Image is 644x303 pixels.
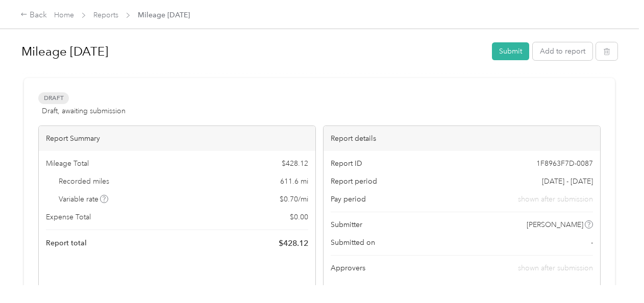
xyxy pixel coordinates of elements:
[138,10,190,20] span: Mileage [DATE]
[93,11,118,19] a: Reports
[331,194,366,205] span: Pay period
[280,176,308,187] span: 611.6 mi
[59,176,109,187] span: Recorded miles
[38,92,69,104] span: Draft
[331,219,362,230] span: Submitter
[527,219,583,230] span: [PERSON_NAME]
[20,9,47,21] div: Back
[518,194,593,205] span: shown after submission
[280,194,308,205] span: $ 0.70 / mi
[39,126,315,151] div: Report Summary
[536,158,593,169] span: 1F8963F7D-0087
[533,42,592,60] button: Add to report
[290,212,308,222] span: $ 0.00
[21,39,485,64] h1: Mileage 9-29-25
[46,238,87,248] span: Report total
[324,126,600,151] div: Report details
[46,158,89,169] span: Mileage Total
[542,176,593,187] span: [DATE] - [DATE]
[331,263,365,273] span: Approvers
[59,194,109,205] span: Variable rate
[282,158,308,169] span: $ 428.12
[42,106,126,116] span: Draft, awaiting submission
[492,42,529,60] button: Submit
[54,11,74,19] a: Home
[331,158,362,169] span: Report ID
[518,264,593,272] span: shown after submission
[591,237,593,248] span: -
[46,212,91,222] span: Expense Total
[331,237,375,248] span: Submitted on
[279,237,308,249] span: $ 428.12
[331,176,377,187] span: Report period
